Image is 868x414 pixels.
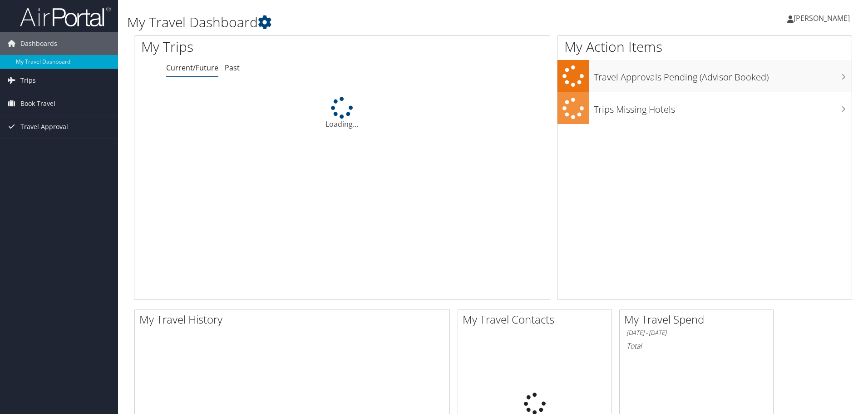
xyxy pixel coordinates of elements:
[20,115,68,138] span: Travel Approval
[20,92,55,115] span: Book Travel
[139,312,449,327] h2: My Travel History
[626,329,766,337] h6: [DATE] - [DATE]
[20,32,57,55] span: Dashboards
[557,37,852,56] h1: My Action Items
[626,341,766,351] h6: Total
[20,69,36,92] span: Trips
[166,63,218,73] a: Current/Future
[463,312,612,327] h2: My Travel Contacts
[225,63,240,73] a: Past
[787,5,859,32] a: [PERSON_NAME]
[127,13,615,32] h1: My Travel Dashboard
[594,66,852,84] h3: Travel Approvals Pending (Advisor Booked)
[794,13,850,23] span: [PERSON_NAME]
[557,92,852,125] a: Trips Missing Hotels
[141,37,370,56] h1: My Trips
[20,6,111,27] img: airportal-logo.png
[557,60,852,92] a: Travel Approvals Pending (Advisor Booked)
[624,312,773,327] h2: My Travel Spend
[594,99,852,116] h3: Trips Missing Hotels
[134,97,550,130] div: Loading...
